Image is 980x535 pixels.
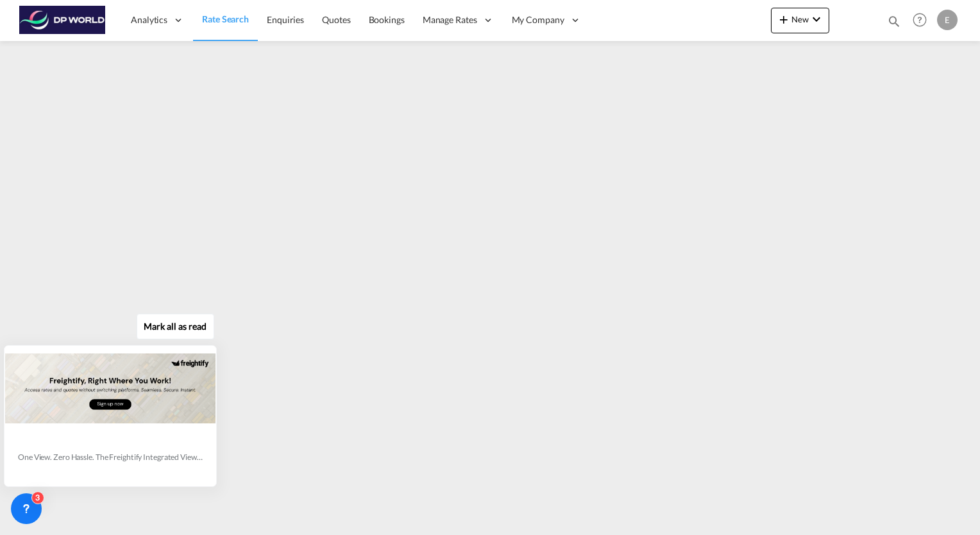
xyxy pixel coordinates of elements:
[19,6,106,35] img: c08ca190194411f088ed0f3ba295208c.png
[937,10,958,30] div: E
[809,12,824,27] md-icon: icon-chevron-down
[887,14,901,33] div: icon-magnify
[887,14,901,28] md-icon: icon-magnify
[267,14,304,25] span: Enquiries
[776,12,791,27] md-icon: icon-plus 400-fg
[202,13,249,24] span: Rate Search
[512,13,564,26] span: My Company
[423,13,477,26] span: Manage Rates
[909,9,931,31] span: Help
[776,14,824,24] span: New
[322,14,350,25] span: Quotes
[771,8,829,33] button: icon-plus 400-fgNewicon-chevron-down
[909,9,937,32] div: Help
[131,13,167,26] span: Analytics
[369,14,405,25] span: Bookings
